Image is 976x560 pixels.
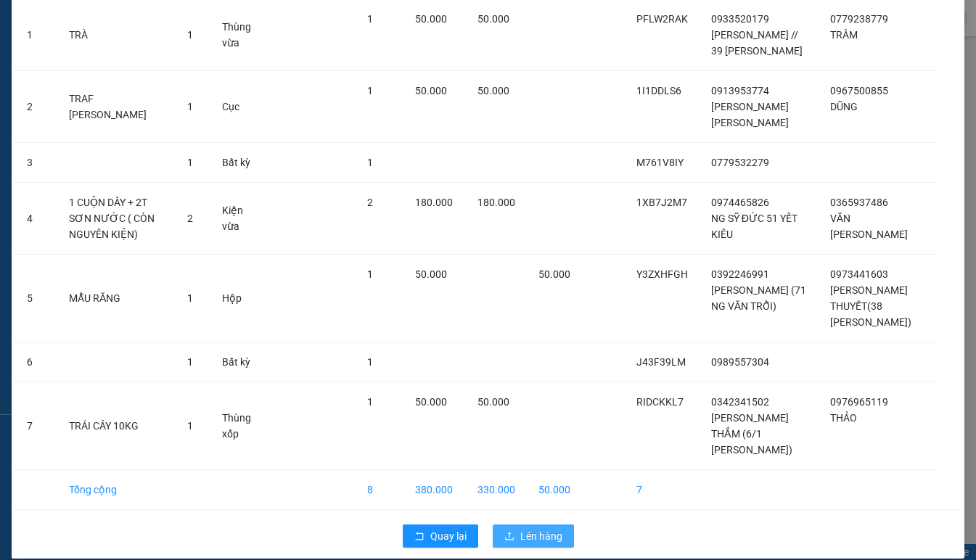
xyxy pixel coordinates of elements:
span: upload [504,531,514,543]
span: 50.000 [415,85,447,96]
td: 5 [15,255,57,342]
td: 2 [15,71,57,143]
td: 330.000 [466,470,527,510]
span: 0779532279 [711,157,769,168]
td: 380.000 [403,470,466,510]
span: 50.000 [477,396,509,408]
span: Y3ZXHFGH [636,268,688,280]
span: TRÂM [830,29,858,41]
span: 1 [367,396,373,408]
span: 1XB7J2M7 [636,197,687,208]
span: 1 [367,13,373,25]
span: J43F39LM [636,356,686,368]
span: 1I1DDLS6 [636,85,681,96]
span: 1 [187,157,193,168]
td: MẪU RĂNG [57,255,176,342]
span: rollback [414,531,425,543]
td: Kiện vừa [210,183,265,255]
span: 1 [367,268,373,280]
td: 8 [356,470,403,510]
span: [PERSON_NAME] THUYẾT(38 [PERSON_NAME]) [830,284,911,328]
span: 0365937486 [830,197,888,208]
td: 1 CUỘN DÂY + 2T SƠN NƯỚC ( CÒN NGUYÊN KIỆN) [57,183,176,255]
span: 0392246991 [711,268,769,280]
td: Thùng xốp [210,382,265,470]
span: 0342341502 [711,396,769,408]
span: 1 [367,157,373,168]
td: 3 [15,143,57,183]
td: Tổng cộng [57,470,176,510]
span: DŨNG [830,101,858,112]
span: 0989557304 [711,356,769,368]
button: rollbackQuay lại [403,524,478,548]
span: 50.000 [415,268,447,280]
span: 1 [367,85,373,96]
span: M761V8IY [636,157,684,168]
td: TRAF [PERSON_NAME] [57,71,176,143]
span: Lên hàng [520,528,562,544]
span: 1 [187,420,193,432]
span: [PERSON_NAME] (71 NG VĂN TRỖI) [711,284,806,312]
span: 50.000 [538,268,570,280]
span: 0913953774 [711,85,769,96]
span: Quay lại [430,528,467,544]
span: 1 [187,101,193,112]
td: 50.000 [527,470,582,510]
span: RIDCKKL7 [636,396,684,408]
span: 0976965119 [830,396,888,408]
span: [PERSON_NAME] [PERSON_NAME] [711,101,789,128]
span: 1 [187,29,193,41]
span: 1 [187,292,193,304]
span: 0974465826 [711,197,769,208]
td: Hộp [210,255,265,342]
span: [PERSON_NAME] // 39 [PERSON_NAME] [711,29,803,57]
td: 4 [15,183,57,255]
span: 1 [367,356,373,368]
span: 180.000 [415,197,453,208]
span: [PERSON_NAME] THẮM (6/1 [PERSON_NAME]) [711,412,792,456]
span: 50.000 [415,396,447,408]
td: Bất kỳ [210,143,265,183]
span: 0973441603 [830,268,888,280]
span: 0779238779 [830,13,888,25]
td: 7 [625,470,700,510]
button: uploadLên hàng [493,524,574,548]
td: TRÁI CÂY 10KG [57,382,176,470]
span: 2 [367,197,373,208]
span: NG SỸ ĐỨC 51 YẾT KIÊU [711,213,797,240]
span: 50.000 [415,13,447,25]
td: 7 [15,382,57,470]
td: Bất kỳ [210,342,265,382]
span: 0933520179 [711,13,769,25]
td: 6 [15,342,57,382]
span: 0967500855 [830,85,888,96]
span: 1 [187,356,193,368]
span: VĂN [PERSON_NAME] [830,213,908,240]
span: THẢO [830,412,857,424]
span: 2 [187,213,193,224]
span: 50.000 [477,13,509,25]
span: 180.000 [477,197,515,208]
span: 50.000 [477,85,509,96]
span: PFLW2RAK [636,13,688,25]
td: Cục [210,71,265,143]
